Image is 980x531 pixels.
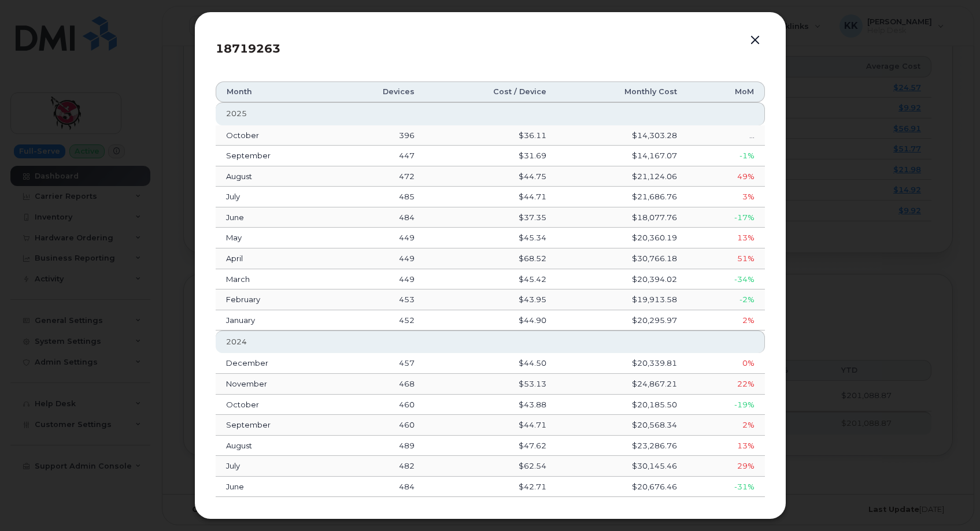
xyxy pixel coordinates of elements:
[425,374,557,395] td: $53.13
[930,481,971,522] iframe: Messenger Launcher
[557,353,687,374] td: $20,339.81
[332,415,426,436] td: 460
[332,374,426,395] td: 468
[216,395,332,415] td: October
[425,395,557,415] td: $43.88
[698,378,754,389] div: 22%
[216,353,332,374] td: December
[698,399,754,410] div: -19%
[216,415,332,436] td: September
[557,415,687,436] td: $20,568.34
[332,395,426,415] td: 460
[332,353,426,374] td: 457
[425,353,557,374] td: $44.50
[216,374,332,395] td: November
[698,419,754,430] div: 2%
[425,415,557,436] td: $44.71
[557,374,687,395] td: $24,867.21
[557,395,687,415] td: $20,185.50
[698,358,754,369] div: 0%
